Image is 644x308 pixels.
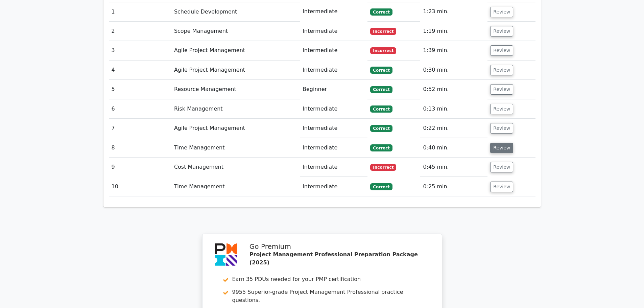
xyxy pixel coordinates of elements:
[171,119,300,138] td: Agile Project Management
[300,41,367,60] td: Intermediate
[370,28,396,34] span: Incorrect
[420,119,487,138] td: 0:22 min.
[420,61,487,80] td: 0:30 min.
[171,22,300,41] td: Scope Management
[109,158,171,177] td: 9
[171,177,300,196] td: Time Management
[109,61,171,80] td: 4
[109,22,171,41] td: 2
[370,164,396,171] span: Incorrect
[370,86,392,93] span: Correct
[300,80,367,99] td: Beginner
[490,162,513,172] button: Review
[370,67,392,73] span: Correct
[300,177,367,196] td: Intermediate
[171,158,300,177] td: Cost Management
[109,2,171,21] td: 1
[300,61,367,80] td: Intermediate
[370,8,392,15] span: Correct
[171,2,300,21] td: Schedule Development
[420,99,487,119] td: 0:13 min.
[420,177,487,196] td: 0:25 min.
[171,61,300,80] td: Agile Project Management
[300,119,367,138] td: Intermediate
[109,80,171,99] td: 5
[300,2,367,21] td: Intermediate
[109,41,171,60] td: 3
[300,99,367,119] td: Intermediate
[370,105,392,112] span: Correct
[109,177,171,196] td: 10
[171,41,300,60] td: Agile Project Management
[420,2,487,21] td: 1:23 min.
[109,99,171,119] td: 6
[420,158,487,177] td: 0:45 min.
[420,41,487,60] td: 1:39 min.
[420,138,487,158] td: 0:40 min.
[370,47,396,54] span: Incorrect
[420,80,487,99] td: 0:52 min.
[370,125,392,132] span: Correct
[490,123,513,134] button: Review
[171,80,300,99] td: Resource Management
[420,22,487,41] td: 1:19 min.
[490,104,513,114] button: Review
[490,7,513,17] button: Review
[109,138,171,158] td: 8
[171,138,300,158] td: Time Management
[490,143,513,153] button: Review
[370,183,392,190] span: Correct
[171,99,300,119] td: Risk Management
[370,144,392,151] span: Correct
[300,158,367,177] td: Intermediate
[300,138,367,158] td: Intermediate
[490,45,513,56] button: Review
[109,119,171,138] td: 7
[490,182,513,192] button: Review
[490,65,513,75] button: Review
[300,22,367,41] td: Intermediate
[490,84,513,95] button: Review
[490,26,513,37] button: Review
